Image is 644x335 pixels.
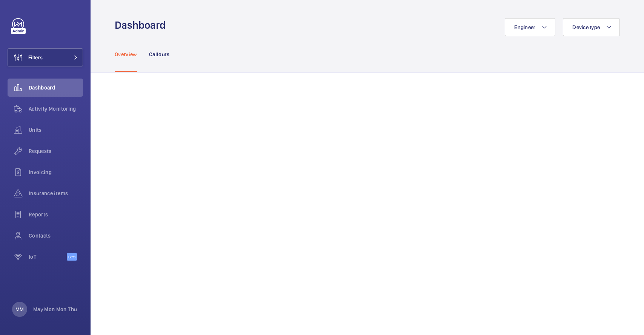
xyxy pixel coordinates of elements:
[115,18,170,32] h1: Dashboard
[29,190,83,197] span: Insurance items
[514,24,535,30] span: Engineer
[29,211,83,218] span: Reports
[563,18,620,36] button: Device type
[15,306,24,313] p: MM
[8,48,83,66] button: Filters
[572,24,600,30] span: Device type
[505,18,555,36] button: Engineer
[28,54,43,61] span: Filters
[29,168,83,176] span: Invoicing
[29,232,83,239] span: Contacts
[33,306,77,313] p: May Mon Mon Thu
[29,126,83,134] span: Units
[29,84,83,91] span: Dashboard
[67,253,77,261] span: Beta
[29,147,83,155] span: Requests
[149,51,170,58] p: Callouts
[29,105,83,113] span: Activity Monitoring
[29,253,67,261] span: IoT
[115,51,137,58] p: Overview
